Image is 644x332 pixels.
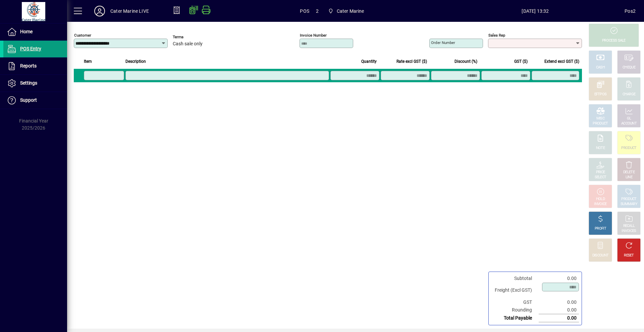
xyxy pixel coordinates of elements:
td: GST [491,298,539,306]
a: Reports [3,58,67,75]
div: MISC [596,116,604,121]
span: Discount (%) [454,58,477,65]
div: INVOICES [622,229,636,234]
div: PROCESS SALE [602,38,626,43]
div: EFTPOS [594,92,607,97]
div: DELETE [623,170,635,175]
span: Extend excl GST ($) [544,58,579,65]
div: RESET [624,253,634,258]
div: RECALL [623,224,635,229]
span: Terms [173,35,213,39]
span: Home [20,29,33,34]
td: 0.00 [539,275,579,282]
div: HOLD [596,197,605,202]
div: PRODUCT [621,146,636,151]
span: POS [300,6,309,16]
div: CASH [596,65,605,70]
button: Profile [89,5,110,17]
div: CHARGE [623,92,636,97]
mat-label: Invoice number [300,33,327,38]
td: 0.00 [539,306,579,314]
mat-label: Customer [74,33,91,38]
span: Settings [20,80,37,86]
div: CHEQUE [623,65,635,70]
div: PRODUCT [593,121,608,126]
span: Cater Marine [337,6,364,16]
td: Freight (Excl GST) [491,282,539,298]
a: Support [3,92,67,109]
div: PRODUCT [621,197,636,202]
td: Total Payable [491,314,539,322]
span: Cater Marine [325,5,367,17]
div: DISCOUNT [592,253,608,258]
div: LINE [626,175,632,180]
span: 2 [316,6,319,16]
mat-label: Sales rep [488,33,505,38]
div: Pos2 [625,6,636,16]
a: Home [3,23,67,40]
span: Description [125,58,146,65]
div: SELECT [595,175,606,180]
a: Settings [3,75,67,92]
div: NOTE [596,146,605,151]
span: GST ($) [514,58,528,65]
mat-label: Order number [431,40,455,45]
div: GL [627,116,631,121]
div: SUMMARY [621,202,637,207]
span: Cash sale only [173,41,203,47]
td: Subtotal [491,275,539,282]
span: POS Entry [20,46,41,51]
span: Rate excl GST ($) [396,58,427,65]
span: Support [20,97,37,103]
span: Reports [20,63,37,68]
div: ACCOUNT [621,121,637,126]
span: Quantity [361,58,377,65]
div: INVOICE [594,202,606,207]
div: PRICE [596,170,605,175]
td: 0.00 [539,298,579,306]
td: 0.00 [539,314,579,322]
span: [DATE] 13:32 [446,6,625,16]
span: Item [84,58,92,65]
td: Rounding [491,306,539,314]
div: Cater Marine LIVE [110,6,149,16]
div: PROFIT [595,226,606,231]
